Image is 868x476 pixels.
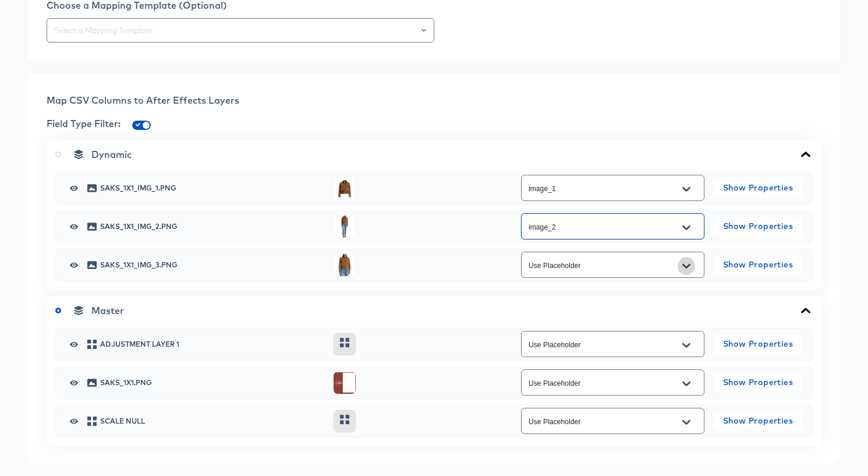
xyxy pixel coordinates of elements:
[100,185,324,192] span: saks_1x1_img_1.png
[713,179,803,198] button: Show Properties
[713,373,803,392] button: Show Properties
[678,257,695,276] button: Open
[100,418,324,425] span: Scale Null
[52,24,429,37] input: Select a Mapping Template
[718,258,798,272] span: Show Properties
[713,217,803,236] button: Show Properties
[718,219,798,234] span: Show Properties
[678,218,695,237] button: Open
[47,118,121,129] span: Field Type Filter:
[678,413,695,432] button: Open
[718,375,798,390] span: Show Properties
[91,305,124,316] span: Master
[100,341,324,348] span: Adjustment Layer 1
[718,181,798,195] span: Show Properties
[421,22,426,38] button: Open
[713,412,803,431] button: Show Properties
[718,337,798,351] span: Show Properties
[100,262,324,269] span: saks_1x1_img_3.png
[100,223,324,230] span: saks_1x1_img_2.png
[718,414,798,428] span: Show Properties
[678,375,695,393] button: Open
[91,149,132,160] span: Dynamic
[713,335,803,354] button: Show Properties
[678,336,695,355] button: Open
[100,379,324,386] span: saks_1x1.png
[678,180,695,199] button: Open
[47,94,239,106] span: Map CSV Columns to After Effects Layers
[713,256,803,274] button: Show Properties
